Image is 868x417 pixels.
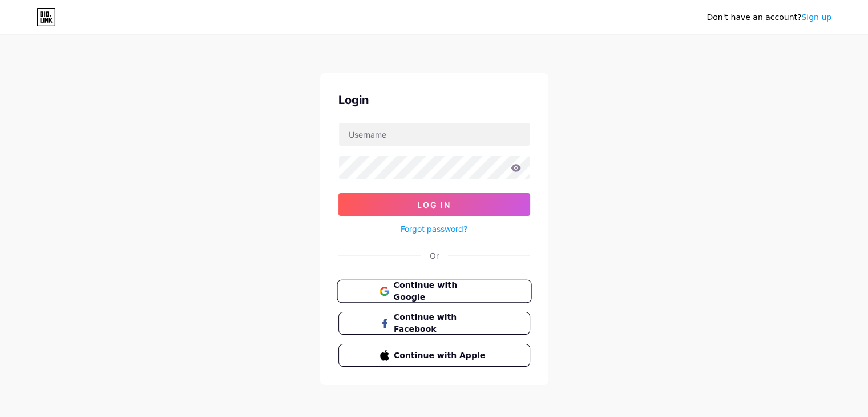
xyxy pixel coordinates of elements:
[394,350,488,362] span: Continue with Apple
[706,11,831,23] div: Don't have an account?
[430,250,439,262] div: Or
[338,312,530,335] button: Continue with Facebook
[338,193,530,216] button: Log In
[393,279,488,304] span: Continue with Google
[338,91,530,109] div: Login
[338,280,530,303] a: Continue with Google
[338,344,530,367] button: Continue with Apple
[337,280,531,303] button: Continue with Google
[394,311,488,335] span: Continue with Facebook
[339,123,530,146] input: Username
[801,13,831,22] a: Sign up
[401,223,467,235] a: Forgot password?
[417,200,451,210] span: Log In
